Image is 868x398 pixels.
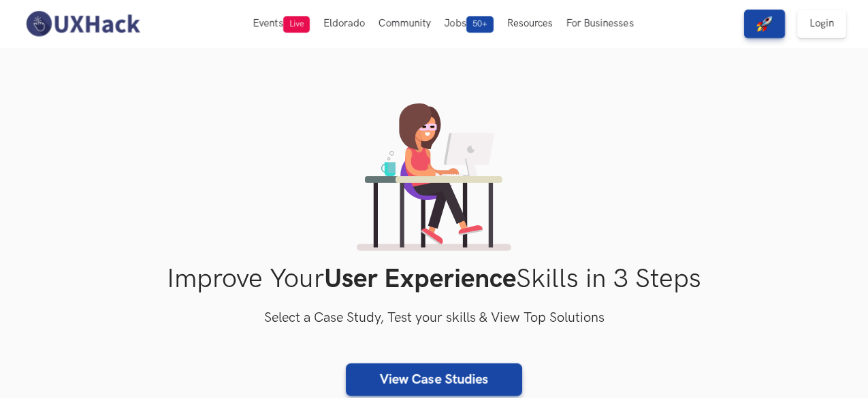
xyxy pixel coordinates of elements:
h3: Select a Case Study, Test your skills & View Top Solutions [86,308,783,329]
span: Live [283,16,310,33]
img: lady working on laptop [357,103,511,251]
img: rocket [756,16,773,32]
span: 50+ [466,16,494,33]
a: View Case Studies [346,363,522,396]
h1: Improve Your Skills in 3 Steps [86,263,783,295]
img: UXHack-logo.png [22,10,143,38]
a: Login [797,10,846,38]
strong: User Experience [324,263,516,295]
